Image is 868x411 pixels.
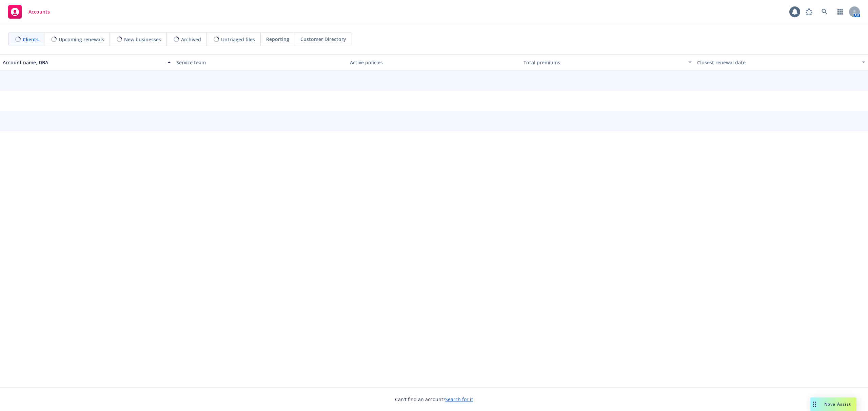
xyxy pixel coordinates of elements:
[521,54,694,70] button: Total premiums
[5,2,53,21] a: Accounts
[824,401,851,407] span: Nova Assist
[266,36,289,43] span: Reporting
[395,396,473,403] span: Can't find an account?
[28,9,50,15] span: Accounts
[694,54,868,70] button: Closest renewal date
[697,59,858,66] div: Closest renewal date
[524,59,684,66] div: Total premiums
[59,36,104,43] span: Upcoming renewals
[3,59,163,66] div: Account name, DBA
[810,397,856,411] button: Nova Assist
[350,59,518,66] div: Active policies
[802,5,816,19] a: Report a Bug
[810,397,819,411] div: Drag to move
[833,5,847,19] a: Switch app
[124,36,161,43] span: New businesses
[176,59,344,66] div: Service team
[181,36,201,43] span: Archived
[174,54,347,70] button: Service team
[445,396,473,403] a: Search for it
[347,54,521,70] button: Active policies
[300,36,346,43] span: Customer Directory
[23,36,39,43] span: Clients
[221,36,255,43] span: Untriaged files
[818,5,831,19] a: Search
